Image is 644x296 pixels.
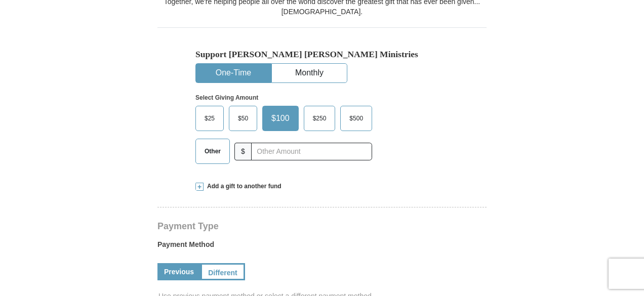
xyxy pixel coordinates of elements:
[200,263,245,280] a: Different
[157,239,487,255] label: Payment Method
[233,111,253,126] span: $50
[196,64,271,82] button: One-Time
[195,49,449,60] h5: Support [PERSON_NAME] [PERSON_NAME] Ministries
[204,182,281,191] span: Add a gift to another fund
[157,222,487,230] h4: Payment Type
[157,263,200,280] a: Previous
[308,111,332,126] span: $250
[195,94,258,101] strong: Select Giving Amount
[199,144,226,159] span: Other
[199,111,220,126] span: $25
[272,64,347,82] button: Monthly
[344,111,368,126] span: $500
[266,111,295,126] span: $100
[234,143,252,160] span: $
[251,143,372,160] input: Other Amount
